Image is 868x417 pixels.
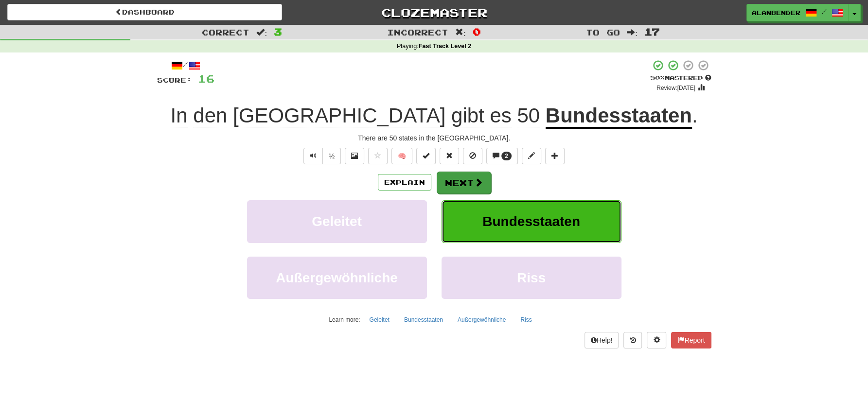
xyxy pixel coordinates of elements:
[692,104,698,127] span: .
[505,153,508,159] span: 2
[171,104,188,127] span: In
[546,104,692,129] u: Bundesstaaten
[329,316,360,323] small: Learn more:
[517,104,540,127] span: 50
[656,85,695,91] small: Review: [DATE]
[256,28,267,36] span: :
[416,148,436,164] button: Set this sentence to 100% Mastered (alt+m)
[822,8,827,15] span: /
[391,148,412,164] button: 🧠
[585,332,619,348] button: Help!
[399,313,448,327] button: Bundesstaaten
[157,59,214,71] div: /
[517,270,546,285] span: Riss
[671,332,711,348] button: Report
[515,313,537,327] button: Riss
[490,104,511,127] span: es
[545,148,565,164] button: Add to collection (alt+a)
[746,4,849,21] a: AlanBender /
[322,148,341,164] button: ½
[368,148,388,164] button: Favorite sentence (alt+f)
[650,74,711,83] div: Mastered
[157,76,192,84] span: Score:
[202,27,249,37] span: Correct
[276,270,397,285] span: Außergewöhnliche
[437,172,491,194] button: Next
[473,26,481,37] span: 0
[387,27,448,37] span: Incorrect
[198,72,214,85] span: 16
[440,148,459,164] button: Reset to 0% Mastered (alt+r)
[644,26,660,37] span: 17
[7,4,282,20] a: Dashboard
[482,214,580,229] span: Bundesstaaten
[345,148,364,164] button: Show image (alt+x)
[442,257,621,299] button: Riss
[312,214,362,229] span: Geleitet
[455,28,466,36] span: :
[627,28,638,36] span: :
[247,257,427,299] button: Außergewöhnliche
[303,148,323,164] button: Play sentence audio (ctl+space)
[586,27,620,37] span: To go
[157,133,711,143] div: There are 50 states in the [GEOGRAPHIC_DATA].
[247,200,427,243] button: Geleitet
[522,148,541,164] button: Edit sentence (alt+d)
[486,148,518,164] button: 2
[623,332,642,348] button: Round history (alt+y)
[233,104,445,127] span: [GEOGRAPHIC_DATA]
[364,313,394,327] button: Geleitet
[193,104,227,127] span: den
[442,200,621,243] button: Bundesstaaten
[274,26,282,37] span: 3
[752,8,800,17] span: AlanBender
[297,4,571,21] a: Clozemaster
[419,43,472,50] strong: Fast Track Level 2
[378,174,431,191] button: Explain
[301,148,341,164] div: Text-to-speech controls
[650,74,665,82] span: 50 %
[463,148,482,164] button: Ignore sentence (alt+i)
[452,313,511,327] button: Außergewöhnliche
[451,104,484,127] span: gibt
